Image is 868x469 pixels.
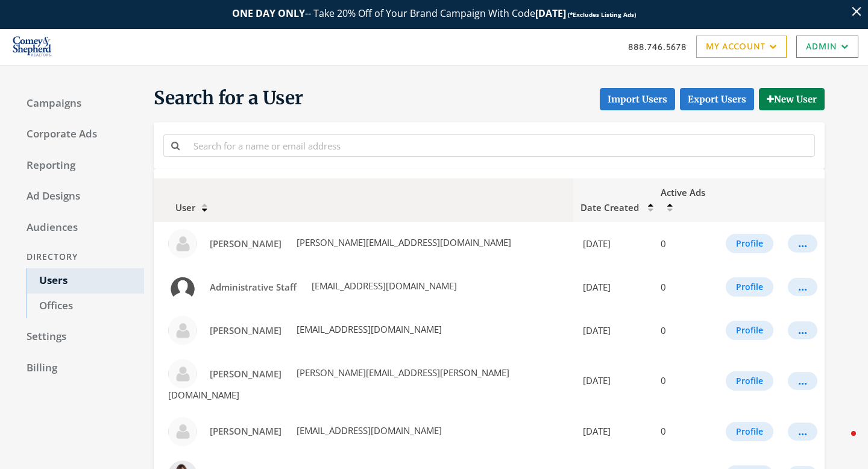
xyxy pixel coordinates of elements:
[680,88,754,110] a: Export Users
[827,428,856,457] iframe: Intercom live chat
[653,410,719,453] td: 0
[309,280,457,292] span: [EMAIL_ADDRESS][DOMAIN_NAME]
[798,380,807,382] div: ...
[759,88,825,110] button: New User
[14,91,144,116] a: Campaigns
[210,324,281,336] span: [PERSON_NAME]
[168,417,197,446] img: Ally Haas profile
[796,36,858,58] a: Admin
[798,330,807,331] div: ...
[168,367,509,401] span: [PERSON_NAME][EMAIL_ADDRESS][PERSON_NAME][DOMAIN_NAME]
[600,88,675,110] button: Import Users
[202,420,289,442] a: [PERSON_NAME]
[171,141,180,150] i: Search for a name or email address
[653,222,719,265] td: 0
[210,368,281,380] span: [PERSON_NAME]
[726,422,773,441] button: Profile
[202,233,289,255] a: [PERSON_NAME]
[573,309,653,352] td: [DATE]
[798,286,807,288] div: ...
[653,265,719,309] td: 0
[168,316,197,345] img: Aimee Boden profile
[580,201,639,213] span: Date Created
[696,36,787,58] a: My Account
[168,229,197,258] img: Adam Menke profile
[788,234,817,253] button: ...
[154,86,303,110] span: Search for a User
[168,359,197,388] img: Alana Blythe profile
[27,268,144,294] a: Users
[798,243,807,244] div: ...
[202,276,304,298] a: Administrative Staff
[726,277,773,297] button: Profile
[202,363,289,385] a: [PERSON_NAME]
[161,201,195,213] span: User
[294,323,442,335] span: [EMAIL_ADDRESS][DOMAIN_NAME]
[202,319,289,342] a: [PERSON_NAME]
[294,236,511,248] span: [PERSON_NAME][EMAIL_ADDRESS][DOMAIN_NAME]
[661,186,705,198] span: Active Ads
[14,215,144,241] a: Audiences
[726,234,773,253] button: Profile
[10,32,55,62] img: Adwerx
[573,265,653,309] td: [DATE]
[788,278,817,296] button: ...
[788,423,817,441] button: ...
[726,371,773,391] button: Profile
[14,324,144,350] a: Settings
[788,372,817,390] button: ...
[653,309,719,352] td: 0
[573,410,653,453] td: [DATE]
[210,425,281,437] span: [PERSON_NAME]
[186,134,815,157] input: Search for a name or email address
[653,352,719,409] td: 0
[14,153,144,178] a: Reporting
[788,321,817,339] button: ...
[726,321,773,340] button: Profile
[14,246,144,268] div: Directory
[210,238,281,250] span: [PERSON_NAME]
[27,294,144,319] a: Offices
[14,122,144,147] a: Corporate Ads
[573,352,653,409] td: [DATE]
[14,356,144,381] a: Billing
[210,281,297,293] span: Administrative Staff
[573,222,653,265] td: [DATE]
[294,424,442,436] span: [EMAIL_ADDRESS][DOMAIN_NAME]
[798,431,807,432] div: ...
[628,40,687,53] a: 888.746.5678
[14,184,144,209] a: Ad Designs
[168,272,197,301] img: Administrative Staff profile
